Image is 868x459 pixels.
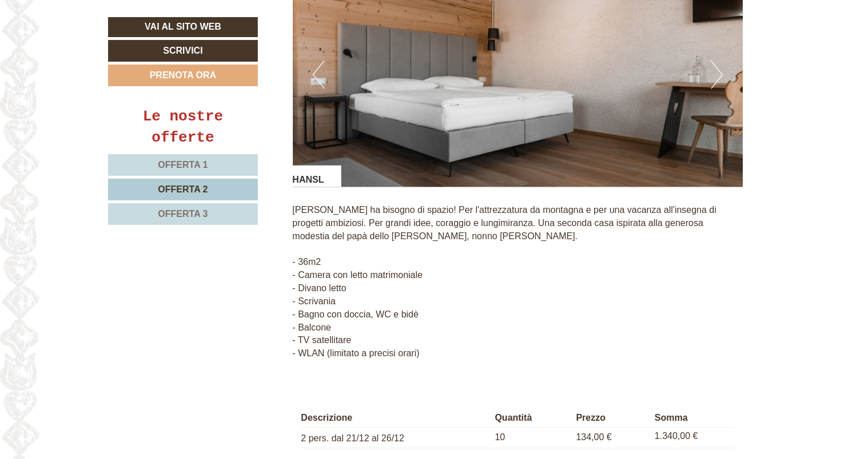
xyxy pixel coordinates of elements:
span: Offerta 1 [158,160,208,170]
div: HANSL [293,166,341,187]
td: 1.340,00 € [650,428,734,448]
a: Prenota ora [108,65,258,86]
a: Vai al sito web [108,17,258,37]
th: Descrizione [301,410,491,428]
button: Previous [313,61,325,89]
span: Offerta 2 [158,184,208,194]
button: Next [711,61,723,89]
span: Offerta 3 [158,209,208,219]
a: Scrivici [108,40,258,62]
td: 2 pers. dal 21/12 al 26/12 [301,428,491,448]
th: Quantità [491,410,572,428]
div: Le nostre offerte [108,106,258,148]
span: 134,00 € [576,433,612,442]
th: Somma [650,410,734,428]
th: Prezzo [572,410,650,428]
td: 10 [491,428,572,448]
p: [PERSON_NAME] ha bisogno di spazio! Per l'attrezzatura da montagna e per una vacanza all'insegna ... [293,204,743,361]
